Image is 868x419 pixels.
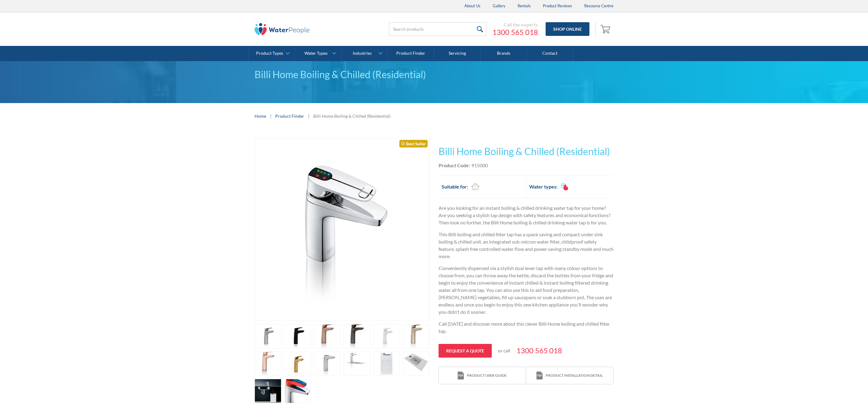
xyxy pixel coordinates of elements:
p: or call [498,347,510,354]
div: | [307,112,310,119]
a: Servicing [434,46,481,61]
a: open lightbox [403,351,430,376]
iframe: podium webchat widget bubble [807,389,868,419]
a: Contact [527,46,573,61]
a: Shop Online [546,22,589,36]
img: print icon [458,372,464,380]
a: Water Types [295,46,341,61]
h1: Billi Home Boiling & Chilled (Residential) [439,144,613,159]
a: Industries [342,46,387,61]
a: open lightbox [314,324,341,348]
img: The Water People [255,23,309,35]
img: shopping cart [600,24,612,34]
iframe: podium webchat widget prompt [765,324,868,396]
div: Product installation detail [546,373,603,378]
a: open lightbox [255,351,281,376]
a: Product Types [249,46,295,61]
div: Billi Home Boiling & Chilled (Residential) [313,113,391,119]
strong: Product Code: [439,162,470,168]
div: Billi Home Boiling & Chilled (Residential) [255,67,613,82]
div: Industries [353,51,372,56]
div: Product user guide [467,373,507,378]
div: | [269,112,272,119]
h2: Water types: [529,183,557,190]
a: open lightbox [373,324,400,348]
a: open lightbox [344,351,370,376]
input: Search products [389,22,486,36]
a: open lightbox [255,379,281,403]
div: Call the experts [492,22,538,28]
p: Conveniently dispensed via a stylish dual lever tap with many colour options to choose from, you ... [439,265,613,316]
img: Billi Home Boiling & Chilled (Residential) [282,138,402,321]
a: 1300 565 018 [492,28,538,37]
a: open lightbox [344,324,370,348]
a: open lightbox [284,324,311,348]
a: open lightbox [403,324,430,348]
a: print iconProduct installation detail [526,367,613,384]
p: Call [DATE] and discover more about this clever Billi Home boiling and chilled filter tap. [439,320,613,335]
a: Request a quote [439,344,492,358]
p: Are you looking for an instant boiling & chilled drinking water tap for your home? Are you seekin... [439,204,613,226]
a: open lightbox [284,351,311,376]
a: 1300 565 018 [516,345,562,356]
a: Product Finder [275,113,304,119]
a: Home [255,113,266,119]
div: Water Types [304,51,328,56]
a: Open empty cart [599,22,613,36]
a: Product Finder [388,46,434,61]
div: Best Seller [399,140,428,147]
h2: Suitable for: [442,183,468,190]
a: open lightbox [255,138,429,321]
div: 915000 [471,162,488,169]
a: open lightbox [255,324,281,348]
p: This Billi boiling and chilled filter tap has a space saving and compact under sink boiling & chi... [439,231,613,260]
div: Product Types [256,51,283,56]
img: print icon [536,372,543,380]
a: open lightbox [284,379,311,403]
a: open lightbox [314,351,341,376]
a: Brands [481,46,527,61]
a: print iconProduct user guide [439,367,526,384]
a: open lightbox [373,351,400,376]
